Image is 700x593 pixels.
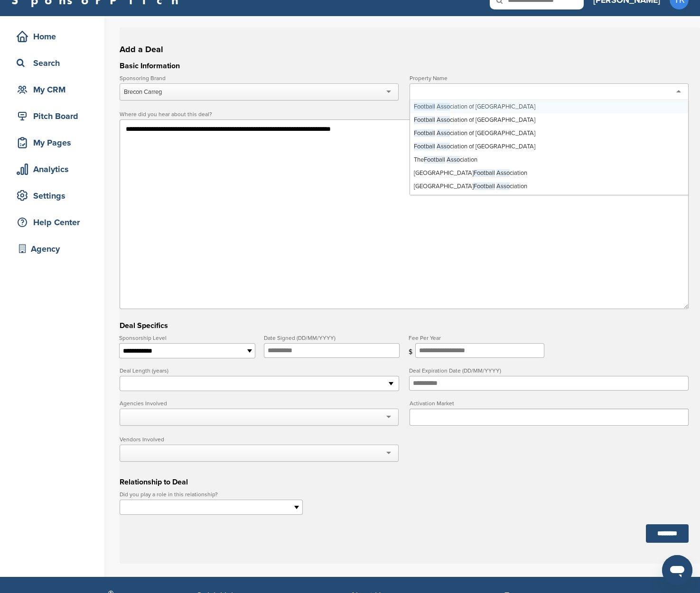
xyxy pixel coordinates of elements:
[662,555,692,585] iframe: Button to launch messaging window
[120,401,399,406] label: Agencies Involved
[14,55,95,72] div: Search
[264,335,400,341] label: Date Signed (DD/MM/YYYY)
[409,335,544,341] label: Fee Per Year
[120,492,303,497] label: Did you play a role in this relationship?
[14,81,95,98] div: My CRM
[410,100,688,113] div: ciation of [GEOGRAPHIC_DATA]
[9,79,95,100] a: My CRM
[437,103,450,110] span: Asso
[409,368,689,374] label: Deal Expiration Date (DD/MM/YYYY)
[410,166,688,180] div: [GEOGRAPHIC_DATA] ciation
[410,75,689,81] label: Property Name
[410,401,689,406] label: Activation Market
[9,158,95,180] a: Analytics
[9,211,95,233] a: Help Center
[474,182,495,190] span: Football
[447,156,460,164] span: Asso
[9,105,95,127] a: Pitch Board
[9,238,95,260] a: Agency
[14,161,95,178] div: Analytics
[437,116,450,124] span: Asso
[437,143,450,150] span: Asso
[124,88,162,96] div: Brecon Carreg
[414,103,435,110] span: Football
[9,132,95,154] a: My Pages
[14,214,95,231] div: Help Center
[410,153,688,166] div: The ciation
[414,116,435,124] span: Football
[120,476,689,488] h3: Relationship to Deal
[119,335,255,341] label: Sponsorship Level
[120,111,689,117] label: Where did you hear about this deal?
[410,180,688,193] div: [GEOGRAPHIC_DATA] ciation
[496,182,510,190] span: Asso
[410,193,688,206] div: [GEOGRAPHIC_DATA] ciation
[437,129,450,137] span: Asso
[120,368,399,374] label: Deal Length (years)
[14,108,95,125] div: Pitch Board
[410,113,688,127] div: ciation of [GEOGRAPHIC_DATA]
[14,28,95,45] div: Home
[14,187,95,204] div: Settings
[120,60,689,72] h3: Basic Information
[9,185,95,207] a: Settings
[414,143,435,150] span: Football
[414,129,435,137] span: Football
[410,140,688,153] div: ciation of [GEOGRAPHIC_DATA]
[120,437,399,442] label: Vendors Involved
[474,169,495,177] span: Football
[9,26,95,47] a: Home
[424,156,445,164] span: Football
[496,169,510,177] span: Asso
[120,75,399,81] label: Sponsoring Brand
[14,240,95,257] div: Agency
[9,52,95,74] a: Search
[120,43,689,56] h2: Add a Deal
[120,320,689,331] h3: Deal Specifics
[410,127,688,140] div: ciation of [GEOGRAPHIC_DATA]
[14,134,95,151] div: My Pages
[409,349,415,356] div: $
